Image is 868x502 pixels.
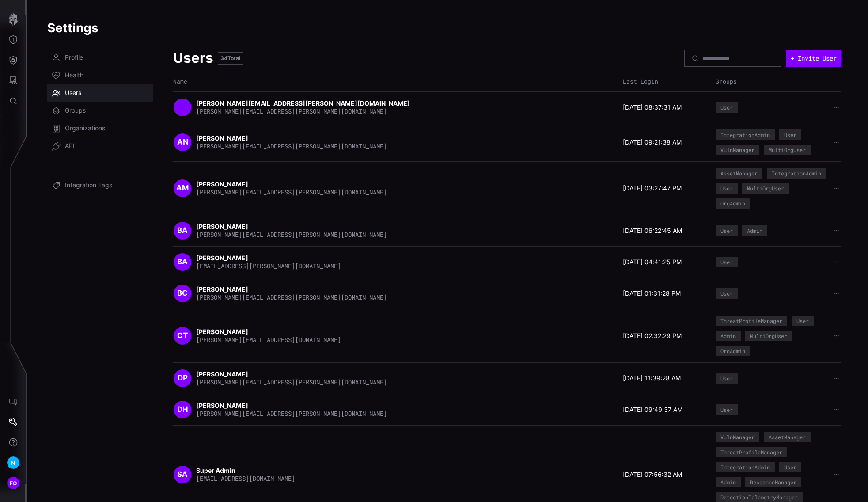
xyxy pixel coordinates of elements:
span: [EMAIL_ADDRESS][DOMAIN_NAME] [196,474,295,483]
h2: Users [173,49,213,67]
div: Admin [747,228,762,233]
span: N [11,458,15,468]
div: User [796,318,809,323]
strong: [PERSON_NAME] [196,328,250,335]
time: [DATE] 07:56:32 AM [623,471,682,479]
span: [PERSON_NAME][EMAIL_ADDRESS][PERSON_NAME][DOMAIN_NAME] [196,188,387,196]
div: AssetManager [720,171,758,176]
span: Users [65,89,81,98]
div: AssetManager [769,434,806,440]
div: IntegrationAdmin [772,171,821,176]
span: [PERSON_NAME][EMAIL_ADDRESS][PERSON_NAME][DOMAIN_NAME] [196,142,387,150]
span: API [65,142,75,151]
div: OrgAdmin [720,348,745,354]
span: [PERSON_NAME][EMAIL_ADDRESS][PERSON_NAME][DOMAIN_NAME] [196,409,387,418]
strong: Super Admin [196,467,237,474]
div: OrgAdmin [720,201,745,206]
a: Organizations [47,120,153,137]
span: FO [10,479,17,488]
div: Last Login [623,78,711,85]
div: User [720,186,733,191]
strong: [PERSON_NAME] [196,370,250,378]
div: User [720,228,733,233]
a: Users [47,84,153,102]
span: DP [178,373,188,383]
time: [DATE] 02:32:29 PM [623,332,682,340]
button: N [0,453,26,473]
strong: [PERSON_NAME] [196,223,250,230]
span: 34 [220,55,227,61]
span: AM [176,183,189,193]
time: [DATE] 11:39:28 AM [623,374,681,382]
button: + Invite User [786,50,841,67]
span: [PERSON_NAME][EMAIL_ADDRESS][PERSON_NAME][DOMAIN_NAME] [196,293,387,301]
div: User [784,132,796,137]
button: FO [0,473,26,493]
div: User [720,407,733,412]
div: MultiOrgUser [769,147,806,152]
div: User [720,105,733,110]
time: [DATE] 03:27:47 PM [623,184,682,192]
a: API [47,137,153,155]
span: [PERSON_NAME][EMAIL_ADDRESS][PERSON_NAME][DOMAIN_NAME] [196,230,387,239]
div: Total [218,52,243,65]
div: MultiOrgUser [750,333,787,338]
span: Integration Tags [65,181,112,190]
span: Health [65,71,83,80]
span: BA [177,257,188,267]
span: Groups [65,106,86,115]
a: Groups [47,102,153,120]
strong: [PERSON_NAME] [196,254,250,262]
a: Profile [47,49,153,67]
span: Organizations [65,124,105,133]
div: Groups [716,78,826,85]
span: [PERSON_NAME][EMAIL_ADDRESS][DOMAIN_NAME] [196,335,341,344]
h1: Settings [47,20,848,36]
span: Profile [65,53,83,62]
span: [PERSON_NAME][EMAIL_ADDRESS][PERSON_NAME][DOMAIN_NAME] [196,378,387,386]
div: User [784,464,796,470]
span: [PERSON_NAME][EMAIL_ADDRESS][PERSON_NAME][DOMAIN_NAME] [196,107,387,115]
strong: [PERSON_NAME][EMAIL_ADDRESS][PERSON_NAME][DOMAIN_NAME] [196,99,411,107]
div: Name [173,78,618,85]
time: [DATE] 08:37:31 AM [623,103,682,111]
span: [EMAIL_ADDRESS][PERSON_NAME][DOMAIN_NAME] [196,262,341,270]
div: IntegrationAdmin [720,464,770,470]
time: [DATE] 01:31:28 PM [623,289,681,297]
span: SA [177,470,188,479]
span: BC [177,289,188,298]
span: DH [177,405,188,415]
time: [DATE] 04:41:25 PM [623,258,682,266]
div: MultiOrgUser [747,186,784,191]
time: [DATE] 06:22:45 AM [623,227,682,235]
strong: [PERSON_NAME] [196,402,250,409]
time: [DATE] 09:49:37 AM [623,406,682,414]
div: User [720,376,733,381]
span: BA [177,226,188,236]
a: Health [47,67,153,84]
strong: [PERSON_NAME] [196,285,250,293]
div: VulnManager [720,147,754,152]
div: DetectionTelemetryManager [720,494,798,500]
div: ResponseManager [750,479,796,485]
strong: [PERSON_NAME] [196,134,250,142]
div: VulnManager [720,434,754,440]
div: IntegrationAdmin [720,132,770,137]
strong: [PERSON_NAME] [196,180,250,188]
div: Admin [720,479,736,485]
div: User [720,259,733,265]
div: ThreatProfileManager [720,318,782,323]
span: AN [177,137,188,147]
span: CT [177,331,188,341]
div: Admin [720,333,736,338]
div: ThreatProfileManager [720,449,782,455]
div: User [720,291,733,296]
a: Integration Tags [47,177,153,194]
time: [DATE] 09:21:38 AM [623,138,682,146]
